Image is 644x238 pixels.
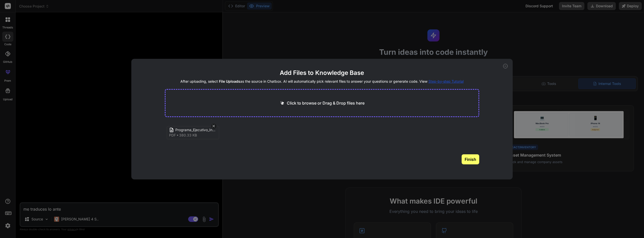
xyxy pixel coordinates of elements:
span: Programa_Ejecutivo_Inteligencia_Artificial_para_la_Contaduría_Estratégica [175,127,216,133]
span: File Uploads [219,79,240,83]
span: Step-by-step Tutorial [428,79,464,83]
span: pdf [169,133,176,138]
p: Click to browse or Drag & Drop files here [287,100,365,106]
button: Finish [462,154,479,164]
span: 380.33 KB [179,133,197,138]
h2: Add Files to Knowledge Base [165,69,479,77]
h4: After uploading, select as the source in Chatbox. AI will automatically pick relevant files to an... [165,79,479,84]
